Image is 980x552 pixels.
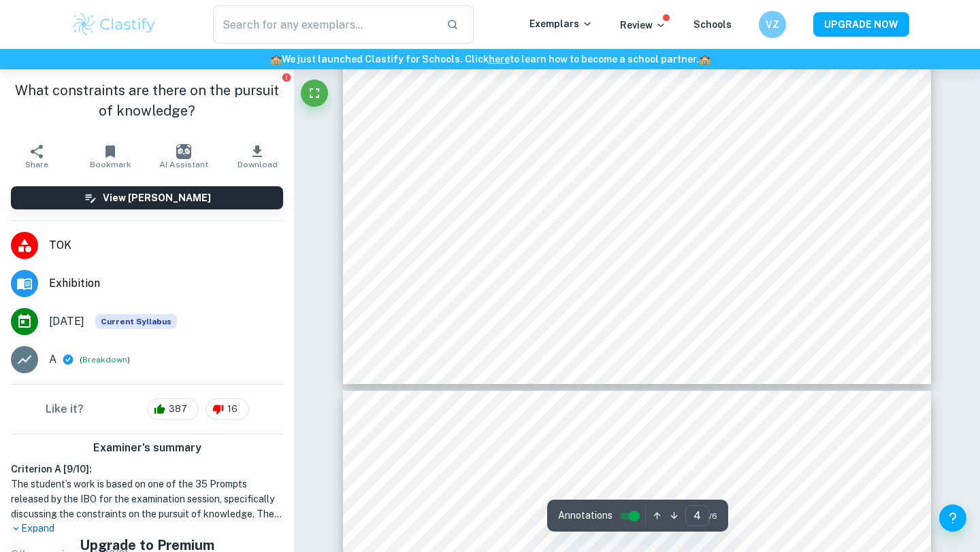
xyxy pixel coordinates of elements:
button: VZ [759,11,786,38]
button: AI Assistant [147,137,220,175]
a: Schools [693,19,732,30]
p: Exemplars [529,16,593,31]
span: Share [25,160,48,169]
p: A [49,351,56,368]
button: Fullscreen [301,80,328,107]
span: 🏫 [270,54,282,65]
span: 387 [161,402,195,416]
span: Current Syllabus [95,314,177,329]
h1: The student’s work is based on one of the 35 Prompts released by the IBO for the examination sess... [11,477,283,521]
h6: VZ [765,17,781,32]
img: AI Assistant [176,144,191,159]
h6: Examiner's summary [5,440,289,456]
h6: View [PERSON_NAME] [103,190,211,205]
p: Review [620,18,666,33]
button: Breakdown [82,353,127,366]
p: Expand [11,521,283,536]
span: Bookmark [90,160,131,169]
div: 16 [206,398,249,420]
div: 387 [147,398,199,420]
span: Exhibition [49,275,283,292]
button: View [PERSON_NAME] [11,186,283,209]
span: 🏫 [699,54,710,65]
span: Annotations [558,508,612,523]
button: Help and Feedback [939,504,966,532]
span: / 6 [709,510,717,522]
span: Download [238,160,278,169]
button: Download [220,137,294,175]
span: AI Assistant [159,160,208,169]
button: Report issue [281,72,291,82]
div: This exemplar is based on the current syllabus. Feel free to refer to it for inspiration/ideas wh... [95,314,177,329]
span: ( ) [80,353,130,366]
button: Bookmark [73,137,147,175]
h6: We just launched Clastify for Schools. Click to learn how to become a school partner. [3,52,977,67]
h6: Like it? [46,401,84,417]
img: Clastify logo [71,11,157,38]
input: Search for any exemplars... [213,5,436,44]
span: [DATE] [49,313,84,330]
span: TOK [49,237,283,254]
span: 16 [220,402,245,416]
button: UPGRADE NOW [813,12,909,37]
h6: Criterion A [ 9 / 10 ]: [11,462,283,477]
h1: What constraints are there on the pursuit of knowledge? [11,80,283,121]
a: here [489,54,510,65]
